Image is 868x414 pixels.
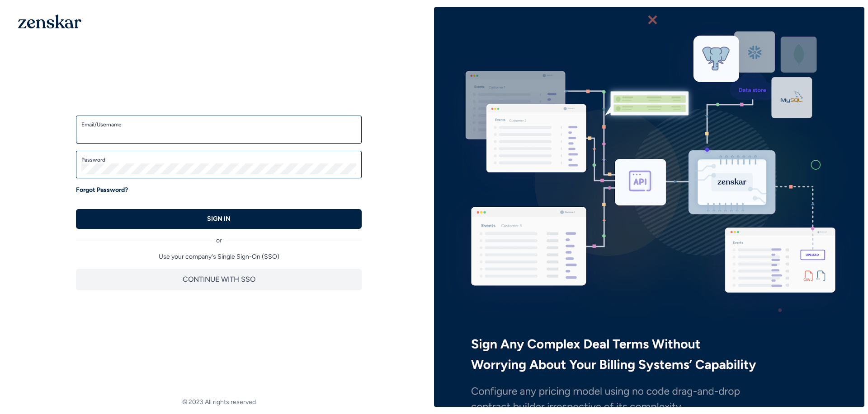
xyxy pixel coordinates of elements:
[81,156,356,163] label: Password
[76,269,362,290] button: CONTINUE WITH SSO
[207,214,231,223] p: SIGN IN
[76,229,362,245] div: or
[4,398,434,407] footer: © 2023 All rights reserved
[76,186,128,195] a: Forgot Password?
[18,14,81,28] img: 1OGAJ2xQqyY4LXKgY66KYq0eOWRCkrZdAb3gUhuVAqdWPZE9SRJmCz+oDMSn4zDLXe31Ii730ItAGKgCKgCCgCikA4Av8PJUP...
[76,209,362,229] button: SIGN IN
[76,252,362,261] p: Use your company's Single Sign-On (SSO)
[81,121,356,128] label: Email/Username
